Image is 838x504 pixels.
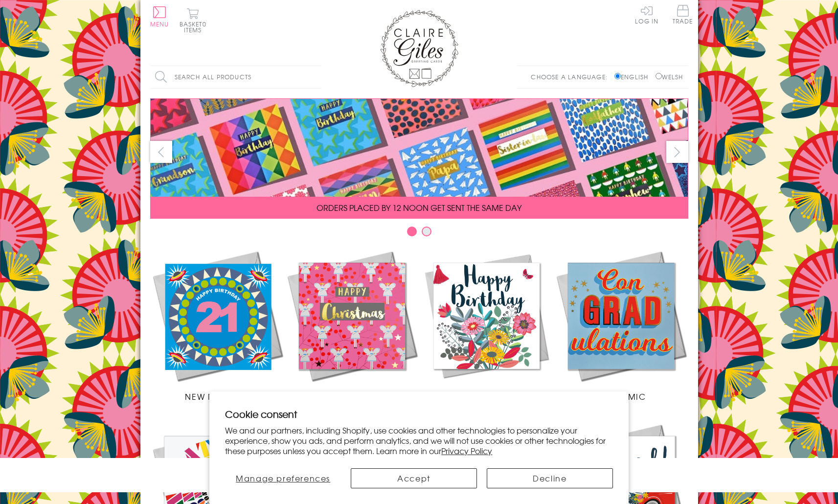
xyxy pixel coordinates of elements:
a: Log In [635,5,658,24]
div: Carousel Pagination [150,226,688,241]
input: English [614,73,621,79]
h2: Cookie consent [225,407,613,421]
input: Welsh [656,73,662,79]
p: We and our partners, including Shopify, use cookies and other technologies to personalize your ex... [225,425,613,456]
button: prev [150,141,172,163]
input: Search [312,66,321,88]
a: Birthdays [419,249,554,402]
span: Birthdays [463,390,510,402]
a: Academic [554,249,688,402]
button: Carousel Page 1 (Current Slide) [407,227,417,236]
span: ORDERS PLACED BY 12 NOON GET SENT THE SAME DAY [317,202,521,213]
span: 0 items [184,20,206,34]
button: next [666,141,688,163]
button: Accept [351,468,477,488]
label: English [614,72,653,81]
img: Claire Giles Greetings Cards [380,10,458,87]
a: New Releases [150,249,285,402]
a: Privacy Policy [441,445,492,457]
button: Carousel Page 2 [422,227,431,236]
span: Manage preferences [236,472,330,484]
a: Christmas [285,249,419,402]
span: Menu [150,20,169,28]
button: Decline [487,468,613,488]
button: Manage preferences [225,468,341,488]
a: Trade [673,5,693,26]
span: Christmas [327,390,377,402]
span: Trade [673,5,693,24]
span: Academic [596,390,646,402]
button: Menu [150,6,169,27]
input: Search all products [150,66,321,88]
span: New Releases [185,390,249,402]
p: Choose a language: [531,72,612,81]
label: Welsh [656,72,683,81]
button: Basket0 items [180,8,206,33]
